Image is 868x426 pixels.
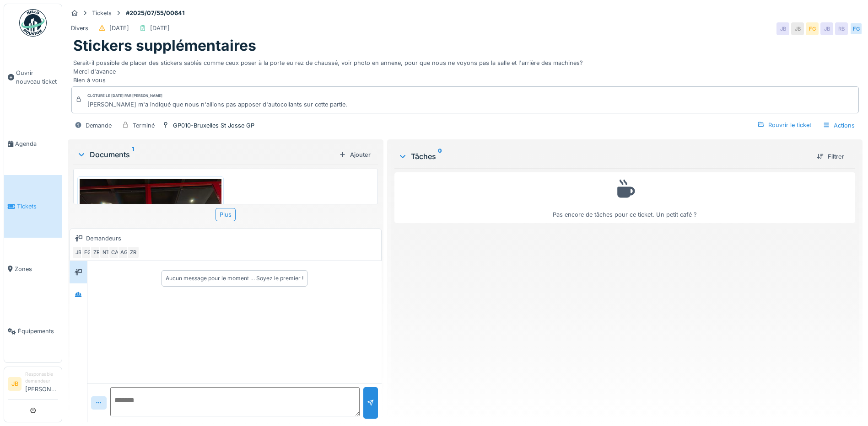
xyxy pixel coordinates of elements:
[335,149,374,161] div: Ajouter
[92,9,112,17] div: Tickets
[438,151,442,162] sup: 0
[4,175,62,238] a: Tickets
[16,69,58,86] span: Ouvrir nouveau ticket
[80,179,221,285] img: a3jkkjhvzcz73k247shzpjrsqk1z
[118,246,130,259] div: AG
[132,149,134,160] sup: 1
[150,24,170,32] div: [DATE]
[820,22,833,35] div: JB
[776,22,789,35] div: JB
[87,93,162,99] div: Clôturé le [DATE] par [PERSON_NAME]
[108,246,121,259] div: CA
[77,149,335,160] div: Documents
[18,327,58,335] span: Équipements
[400,176,849,219] div: Pas encore de tâches pour ce ticket. Un petit café ?
[8,371,58,399] a: JB Responsable demandeur[PERSON_NAME]
[173,121,254,130] div: GP010-Bruxelles St Josse GP
[71,24,88,32] div: Divers
[819,119,859,132] div: Actions
[86,121,112,130] div: Demande
[398,151,809,162] div: Tâches
[166,274,303,282] div: Aucun message pour le moment … Soyez le premier !
[109,24,129,32] div: [DATE]
[81,246,94,259] div: FG
[4,238,62,300] a: Zones
[86,234,121,243] div: Demandeurs
[19,9,47,37] img: Badge_color-CXgf-gQk.svg
[73,37,256,54] h1: Stickers supplémentaires
[791,22,804,35] div: JB
[813,150,848,163] div: Filtrer
[25,371,58,397] li: [PERSON_NAME]
[15,265,58,273] span: Zones
[90,246,103,259] div: ZR
[754,119,815,131] div: Rouvrir le ticket
[73,55,857,85] div: Serait-il possible de placer des stickers sablés comme ceux poser à la porte eu rez de chaussé, v...
[99,246,112,259] div: NT
[835,22,848,35] div: RB
[122,9,189,17] strong: #2025/07/55/00641
[87,100,347,109] div: [PERSON_NAME] m'a indiqué que nous n'allions pas apposer d'autocollants sur cette partie.
[4,300,62,362] a: Équipements
[127,246,140,259] div: ZR
[8,377,22,391] li: JB
[15,139,58,148] span: Agenda
[850,22,863,35] div: FG
[25,371,58,385] div: Responsable demandeur
[4,42,62,113] a: Ouvrir nouveau ticket
[4,113,62,176] a: Agenda
[17,202,58,211] span: Tickets
[72,246,85,259] div: JB
[806,22,819,35] div: FG
[133,121,155,130] div: Terminé
[216,208,236,221] div: Plus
